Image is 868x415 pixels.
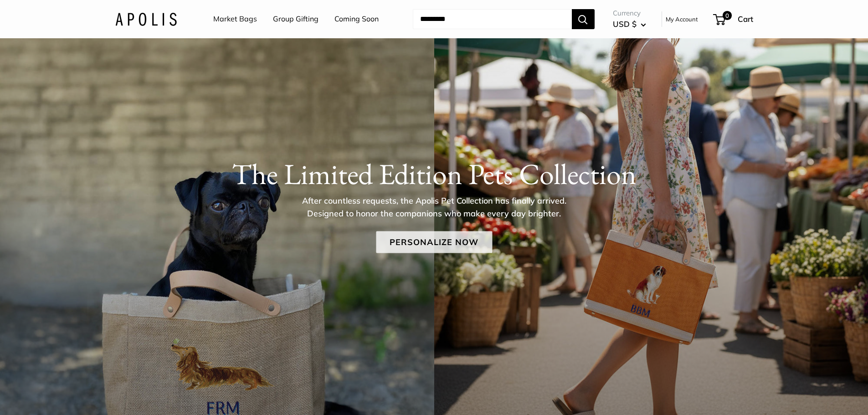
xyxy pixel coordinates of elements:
a: Group Gifting [273,12,318,26]
button: Search [572,9,595,29]
h1: The Limited Edition Pets Collection [115,156,753,191]
span: USD $ [613,19,637,29]
p: After countless requests, the Apolis Pet Collection has finally arrived. Designed to honor the co... [286,194,582,220]
a: My Account [666,14,698,25]
span: 0 [722,11,731,20]
span: Cart [738,14,753,24]
a: Coming Soon [334,12,379,26]
a: 0 Cart [714,12,753,26]
button: USD $ [613,17,646,31]
span: Currency [613,7,646,20]
input: Search... [413,9,572,29]
img: Apolis [115,12,177,26]
a: Personalize Now [376,231,492,253]
a: Market Bags [213,12,257,26]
